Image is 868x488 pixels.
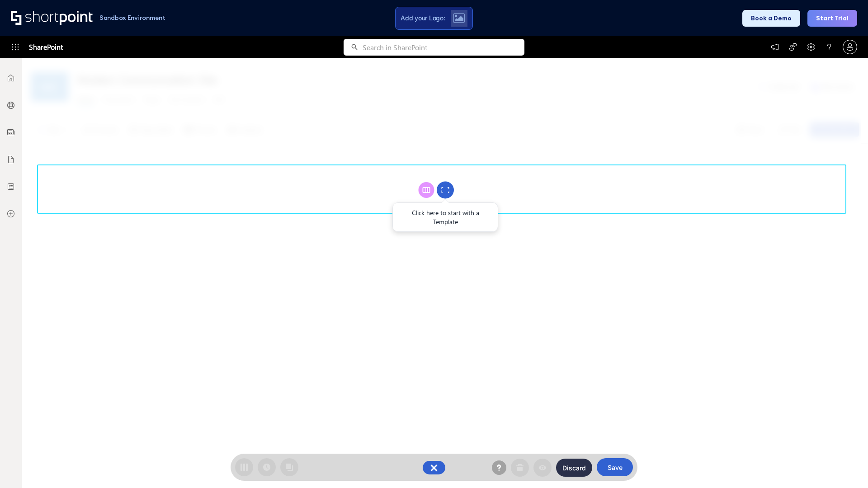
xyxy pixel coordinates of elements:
[556,459,592,477] button: Discard
[99,15,165,20] h1: Sandbox Environment
[705,383,868,488] iframe: Chat Widget
[401,14,445,22] span: Add your Logo:
[453,13,465,23] img: Upload logo
[363,39,524,56] input: Search in SharePoint
[29,36,63,58] span: SharePoint
[597,458,633,476] button: Save
[807,10,857,27] button: Start Trial
[742,10,800,27] button: Book a Demo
